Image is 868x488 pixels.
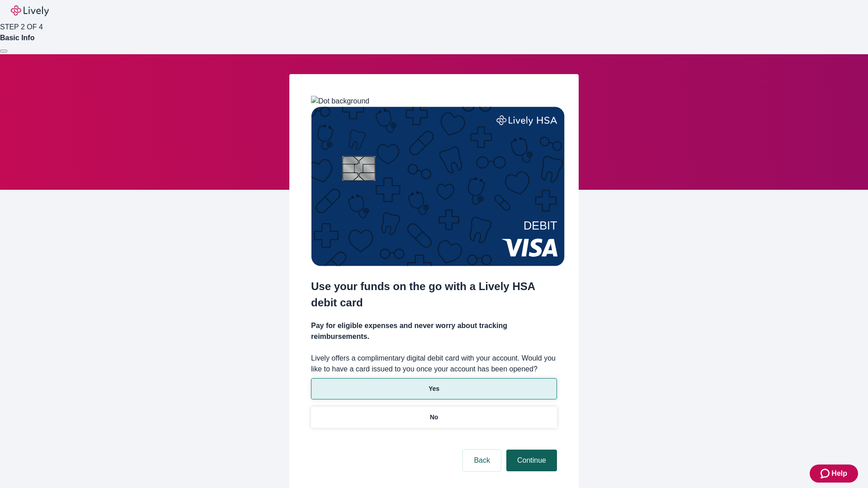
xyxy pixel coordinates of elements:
[810,465,858,483] button: Zendesk support iconHelp
[311,278,557,311] h2: Use your funds on the go with a Lively HSA debit card
[430,413,439,422] p: No
[311,407,557,428] button: No
[429,384,439,394] p: Yes
[311,378,557,399] button: Yes
[311,353,557,375] label: Lively offers a complimentary digital debit card with your account. Would you like to have a card...
[831,468,847,479] span: Help
[506,450,557,471] button: Continue
[11,5,49,16] img: Lively
[311,107,565,266] img: Debit card
[311,320,557,342] h4: Pay for eligible expenses and never worry about tracking reimbursements.
[311,96,369,107] img: Dot background
[463,450,501,471] button: Back
[821,468,831,479] svg: Zendesk support icon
